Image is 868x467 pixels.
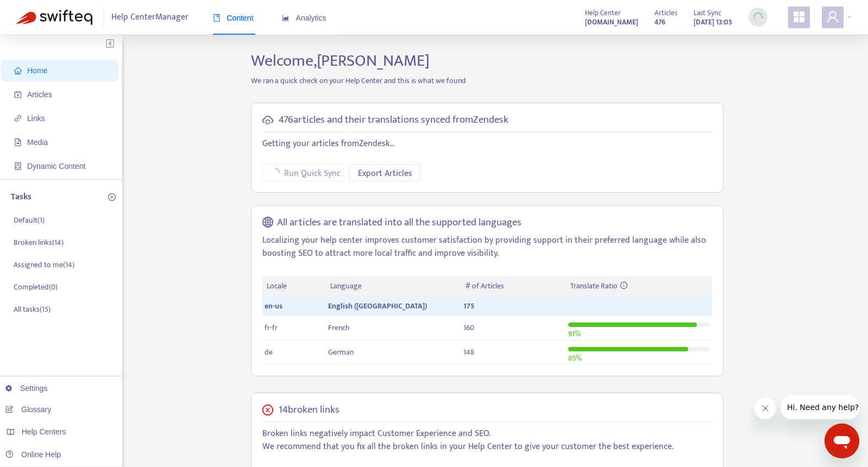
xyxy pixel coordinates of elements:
h5: 476 articles and their translations synced from Zendesk [279,114,508,127]
p: We ran a quick check on your Help Center and this is what we found [243,75,732,86]
span: Content [213,14,254,22]
span: plus-circle [108,193,116,201]
span: Help Center [585,7,621,19]
span: fr-fr [265,321,278,334]
span: French [328,321,350,334]
span: 85 % [568,352,582,364]
span: 148 [463,346,474,358]
span: close-circle [262,405,273,415]
span: appstore [792,10,806,23]
th: Locale [262,276,326,297]
span: German [328,346,354,358]
span: English ([GEOGRAPHIC_DATA]) [328,300,427,312]
a: Settings [5,384,48,393]
span: 91 % [568,327,581,340]
p: Broken links negatively impact Customer Experience and SEO. We recommend that you fix all the bro... [262,427,712,453]
p: Localizing your help center improves customer satisfaction by providing support in their preferre... [262,234,712,260]
th: # of Articles [461,276,566,297]
p: Tasks [11,191,32,204]
p: Assigned to me ( 14 ) [14,259,74,270]
strong: 476 [655,16,665,28]
a: Glossary [5,405,51,414]
h5: All articles are translated into all the supported languages [277,217,521,229]
p: Default ( 1 ) [14,214,45,226]
span: Last Sync [694,7,721,19]
span: Media [27,138,48,147]
span: loading [271,168,280,177]
strong: [DOMAIN_NAME] [585,16,638,28]
span: user [826,10,839,23]
span: book [213,14,221,22]
span: Articles [27,90,52,99]
div: Translate Ratio [570,280,707,292]
span: de [265,346,273,358]
span: home [14,67,22,74]
span: Export Articles [358,167,412,180]
span: Analytics [282,14,326,22]
span: en-us [265,300,282,312]
a: [DOMAIN_NAME] [585,16,638,28]
span: Welcome, [PERSON_NAME] [251,47,430,74]
img: sync_loading.0b5143dde30e3a21642e.gif [751,10,765,24]
span: Articles [655,7,677,19]
iframe: Message from company [781,395,859,419]
strong: [DATE] 13:05 [694,16,732,28]
span: Home [27,66,47,75]
p: All tasks ( 15 ) [14,304,51,315]
span: Help Centers [22,427,66,436]
p: Getting your articles from Zendesk ... [262,137,712,150]
a: Online Help [5,450,61,459]
span: Links [27,114,45,123]
iframe: Button to launch messaging window [825,424,859,458]
iframe: Close message [754,397,776,419]
span: Help Center Manager [111,7,188,28]
p: Broken links ( 14 ) [14,237,64,248]
span: global [262,217,273,229]
span: container [14,162,22,170]
span: Run Quick Sync [284,167,341,180]
h5: 14 broken links [279,404,339,416]
p: Completed ( 0 ) [14,281,58,293]
span: area-chart [282,14,290,22]
th: Language [326,276,461,297]
img: Swifteq [16,10,92,25]
span: 175 [463,300,474,312]
span: file-image [14,138,22,146]
span: link [14,115,22,122]
button: Export Articles [349,164,421,181]
button: Run Quick Sync [262,164,344,181]
span: cloud-sync [262,115,273,125]
span: account-book [14,91,22,98]
span: Dynamic Content [27,162,85,171]
span: 160 [463,321,474,334]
